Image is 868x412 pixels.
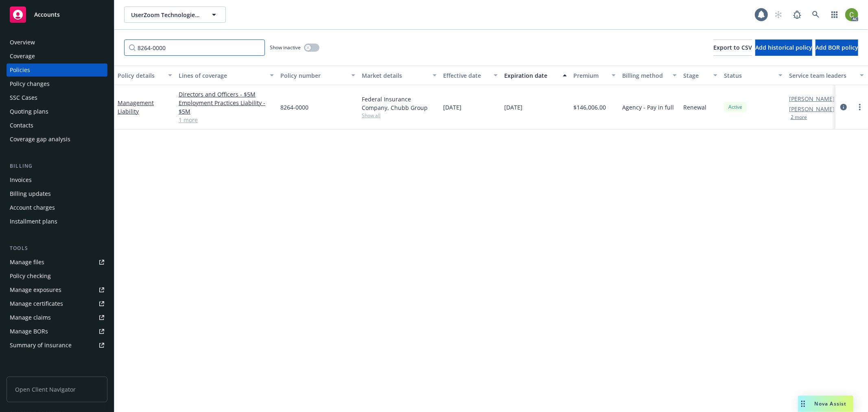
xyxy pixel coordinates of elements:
[7,339,107,352] a: Summary of insurance
[7,283,107,296] a: Manage exposures
[7,270,107,283] a: Policy checking
[10,64,30,77] div: Policies
[789,7,805,23] a: Report a Bug
[724,71,774,80] div: Status
[855,102,865,112] a: more
[10,50,35,63] div: Coverage
[10,215,57,228] div: Installment plans
[7,3,107,26] a: Accounts
[816,39,858,56] button: Add BOR policy
[7,91,107,104] a: SSC Cases
[7,173,107,186] a: Invoices
[10,201,55,214] div: Account charges
[7,377,107,402] span: Open Client Navigator
[179,99,274,116] a: Employment Practices Liability - $5M
[573,71,607,80] div: Premium
[755,39,812,56] button: Add historical policy
[175,66,277,85] button: Lines of coverage
[10,339,72,352] div: Summary of insurance
[118,99,154,115] a: Management Liability
[10,283,61,296] div: Manage exposures
[501,66,570,85] button: Expiration date
[280,71,346,80] div: Policy number
[789,105,835,113] a: [PERSON_NAME]
[622,71,668,80] div: Billing method
[789,71,855,80] div: Service team leaders
[713,44,752,51] span: Export to CSV
[359,66,440,85] button: Market details
[7,119,107,132] a: Contacts
[680,66,721,85] button: Stage
[727,103,743,111] span: Active
[721,66,786,85] button: Status
[7,297,107,310] a: Manage certificates
[7,368,107,376] div: Analytics hub
[179,71,265,80] div: Lines of coverage
[7,187,107,200] a: Billing updates
[10,256,44,269] div: Manage files
[7,325,107,338] a: Manage BORs
[7,215,107,228] a: Installment plans
[7,311,107,324] a: Manage claims
[362,112,437,119] span: Show all
[755,44,812,51] span: Add historical policy
[443,103,461,112] span: [DATE]
[270,44,301,51] span: Show inactive
[10,325,48,338] div: Manage BORs
[7,162,107,170] div: Billing
[798,396,808,412] div: Drag to move
[131,11,201,19] span: UserZoom Technologies, Inc.
[10,173,32,186] div: Invoices
[10,119,33,132] div: Contacts
[770,7,787,23] a: Start snowing
[7,256,107,269] a: Manage files
[7,201,107,214] a: Account charges
[7,64,107,77] a: Policies
[277,66,359,85] button: Policy number
[683,71,708,80] div: Stage
[10,105,48,118] div: Quoting plans
[622,103,674,112] span: Agency - Pay in full
[280,103,308,112] span: 8264-0000
[34,11,60,18] span: Accounts
[808,7,824,23] a: Search
[815,400,847,407] span: Nova Assist
[179,90,274,99] a: Directors and Officers - $5M
[816,44,858,51] span: Add BOR policy
[713,39,752,56] button: Export to CSV
[118,71,163,80] div: Policy details
[179,116,274,124] a: 1 more
[504,103,523,112] span: [DATE]
[440,66,501,85] button: Effective date
[10,187,51,200] div: Billing updates
[7,105,107,118] a: Quoting plans
[845,8,858,21] img: photo
[619,66,680,85] button: Billing method
[7,133,107,146] a: Coverage gap analysis
[10,270,51,283] div: Policy checking
[362,95,437,112] div: Federal Insurance Company, Chubb Group
[114,66,175,85] button: Policy details
[10,77,50,90] div: Policy changes
[791,115,807,120] button: 2 more
[826,7,843,23] a: Switch app
[7,77,107,90] a: Policy changes
[570,66,619,85] button: Premium
[786,66,867,85] button: Service team leaders
[7,244,107,252] div: Tools
[798,396,853,412] button: Nova Assist
[10,133,70,146] div: Coverage gap analysis
[839,102,848,112] a: circleInformation
[504,71,558,80] div: Expiration date
[789,94,835,103] a: [PERSON_NAME]
[10,91,37,104] div: SSC Cases
[10,311,51,324] div: Manage claims
[7,50,107,63] a: Coverage
[443,71,489,80] div: Effective date
[683,103,706,112] span: Renewal
[573,103,606,112] span: $146,006.00
[362,71,428,80] div: Market details
[124,39,265,56] input: Filter by keyword...
[10,297,63,310] div: Manage certificates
